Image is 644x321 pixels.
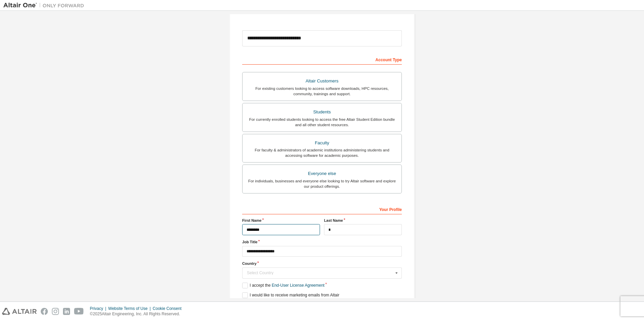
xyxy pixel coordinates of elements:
a: End-User License Agreement [272,283,325,288]
div: For individuals, businesses and everyone else looking to try Altair software and explore our prod... [247,178,397,189]
div: Select Country [247,271,393,275]
div: Students [247,107,397,117]
label: First Name [242,218,320,223]
label: Last Name [324,218,402,223]
img: Altair One [3,2,88,9]
div: For faculty & administrators of academic institutions administering students and accessing softwa... [247,147,397,158]
div: Cookie Consent [153,306,185,311]
div: Altair Customers [247,76,397,86]
label: I would like to receive marketing emails from Altair [242,292,339,298]
div: Account Type [242,54,402,65]
img: facebook.svg [41,308,48,315]
img: instagram.svg [52,308,59,315]
img: youtube.svg [74,308,84,315]
img: altair_logo.svg [2,308,37,315]
label: I accept the [242,283,324,288]
label: Country [242,261,402,266]
img: linkedin.svg [63,308,70,315]
div: Website Terms of Use [108,306,153,311]
div: Everyone else [247,169,397,178]
div: Privacy [90,306,108,311]
div: Faculty [247,138,397,148]
label: Job Title [242,239,402,245]
p: © 2025 Altair Engineering, Inc. All Rights Reserved. [90,311,186,317]
div: For currently enrolled students looking to access the free Altair Student Edition bundle and all ... [247,117,397,128]
div: For existing customers looking to access software downloads, HPC resources, community, trainings ... [247,86,397,97]
div: Your Profile [242,204,402,214]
